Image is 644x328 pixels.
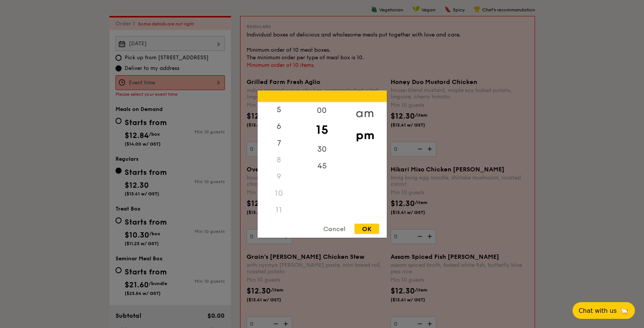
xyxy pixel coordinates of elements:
div: 6 [258,118,301,135]
span: Chat with us [579,307,617,314]
div: 15 [301,119,343,141]
div: OK [354,223,379,234]
div: 10 [258,185,301,201]
div: 8 [258,151,301,168]
div: 9 [258,168,301,185]
div: 45 [301,157,343,174]
div: Cancel [316,223,353,234]
div: 5 [258,101,301,118]
div: 30 [301,141,343,157]
div: 7 [258,135,301,151]
div: 00 [301,102,343,119]
div: am [343,102,386,124]
div: pm [343,124,386,146]
button: Chat with us🦙 [573,302,635,319]
div: 11 [258,201,301,218]
span: 🦙 [620,306,629,315]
